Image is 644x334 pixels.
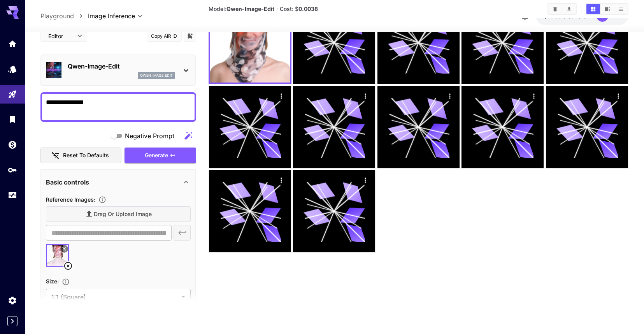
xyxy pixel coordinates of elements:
div: Actions [528,90,540,102]
span: Cost: $ [280,5,318,12]
p: Basic controls [46,177,89,186]
p: Qwen-Image-Edit [68,62,175,71]
div: Show media in grid viewShow media in video viewShow media in list view [586,3,628,15]
div: Actions [360,174,372,186]
div: Clear AllDownload All [547,3,577,15]
span: Reference Images : [46,196,95,202]
button: Show media in list view [614,4,628,14]
div: Qwen-Image-Editqwen_image_edit [46,58,191,82]
button: Show media in grid view [586,4,600,14]
button: Upload a reference image to guide the result. This is needed for Image-to-Image or Inpainting. Su... [95,196,109,204]
button: Reset to defaults [40,147,121,163]
span: credits left [563,13,590,19]
div: Wallet [8,140,17,149]
div: Basic controls [46,172,191,191]
div: Actions [360,90,372,102]
div: Actions [275,90,287,102]
div: Usage [8,190,17,200]
div: Models [8,64,17,74]
div: Home [8,39,17,49]
button: Copy AIR ID [147,30,182,41]
div: Actions [612,90,624,102]
div: API Keys [8,165,17,175]
b: 0.0038 [298,5,318,12]
a: Playground [40,11,74,21]
div: Playground [8,90,17,99]
p: qwen_image_edit [140,73,173,78]
span: $19.63 [544,13,563,19]
div: Library [8,114,17,124]
span: Size : [46,278,59,285]
div: Settings [8,295,17,305]
button: Download All [562,4,576,14]
button: Clear All [548,4,562,14]
div: Actions [444,90,456,102]
button: Show media in video view [600,4,614,14]
button: Generate [125,147,196,163]
nav: breadcrumb [40,11,88,21]
button: Expand sidebar [7,316,18,326]
b: Qwen-Image-Edit [226,5,274,12]
p: · [276,4,278,14]
span: Editor [48,32,72,40]
span: Image Inference [88,11,135,21]
img: Z [210,3,290,83]
button: Add to library [186,31,193,40]
span: Model: [209,5,274,12]
span: Negative Prompt [125,131,174,141]
span: Generate [145,150,168,160]
button: Adjust the dimensions of the generated image by specifying its width and height in pixels, or sel... [59,278,73,286]
div: Actions [275,174,287,186]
